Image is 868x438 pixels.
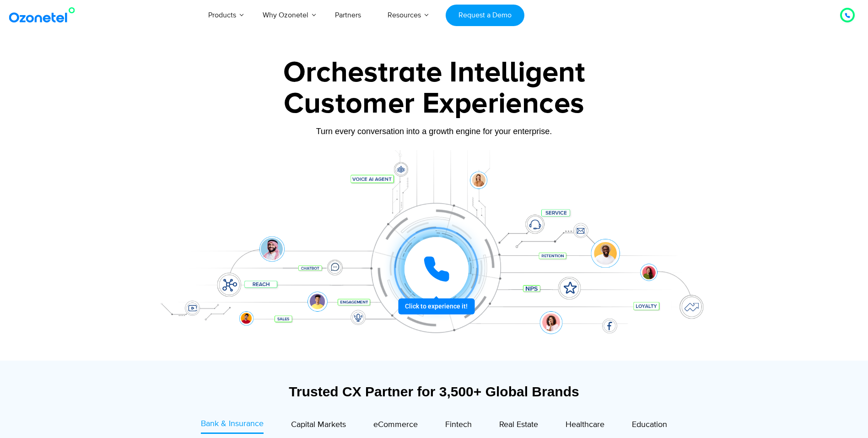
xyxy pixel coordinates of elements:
div: Orchestrate Intelligent [148,58,720,87]
span: eCommerce [373,420,418,430]
a: Fintech [445,418,472,434]
a: eCommerce [373,418,418,434]
div: Trusted CX Partner for 3,500+ Global Brands [153,384,716,400]
span: Education [632,420,667,430]
a: Bank & Insurance [201,418,264,434]
a: Request a Demo [446,5,524,26]
a: Education [632,418,667,434]
div: Turn every conversation into a growth engine for your enterprise. [148,126,720,136]
span: Capital Markets [291,420,346,430]
span: Fintech [445,420,472,430]
span: Real Estate [499,420,538,430]
a: Capital Markets [291,418,346,434]
a: Real Estate [499,418,538,434]
div: Customer Experiences [148,82,720,126]
span: Bank & Insurance [201,419,264,429]
span: Healthcare [566,420,604,430]
a: Healthcare [566,418,604,434]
